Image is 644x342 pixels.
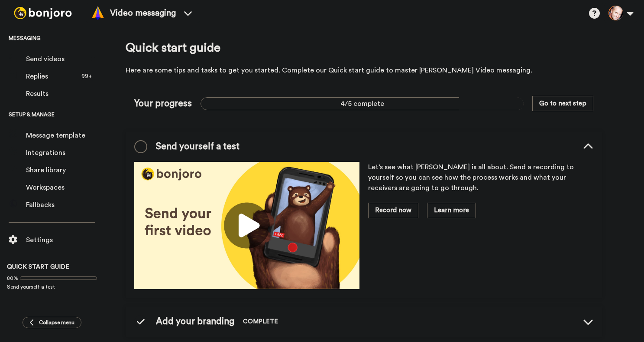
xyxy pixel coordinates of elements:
span: Message template [26,130,104,141]
span: 4/5 complete [201,97,524,110]
img: 178eb3909c0dc23ce44563bdb6dc2c11.jpg [134,162,359,289]
span: Here are some tips and tasks to get you started. Complete our Quick start guide to master [PERSON... [126,65,602,76]
span: 80% [7,275,18,282]
span: Collapse menu [39,319,74,326]
span: COMPLETE [243,317,278,326]
span: Send yourself a test [156,140,239,153]
div: 99 + [78,72,95,81]
span: Settings [26,235,104,245]
p: Let’s see what [PERSON_NAME] is all about. Send a recording to yourself so you can see how the pr... [368,162,593,193]
span: Your progress [134,97,192,110]
span: Add your branding [156,315,234,328]
button: Learn more [427,203,476,218]
span: Share library [26,165,104,175]
span: Replies [26,71,74,82]
span: Send videos [26,54,87,64]
span: Send yourself a test [7,283,97,290]
span: Integrations [26,148,104,158]
span: Workspaces [26,182,104,193]
span: Video messaging [110,7,176,19]
img: vm-color.svg [91,6,105,20]
span: Fallbacks [26,200,104,210]
button: Record now [368,203,418,218]
span: QUICK START GUIDE [7,264,69,270]
button: Collapse menu [23,317,81,328]
span: Quick start guide [126,39,602,56]
button: Go to next step [532,96,593,111]
span: Results [26,89,104,99]
img: bj-logo-header-white.svg [10,7,75,19]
